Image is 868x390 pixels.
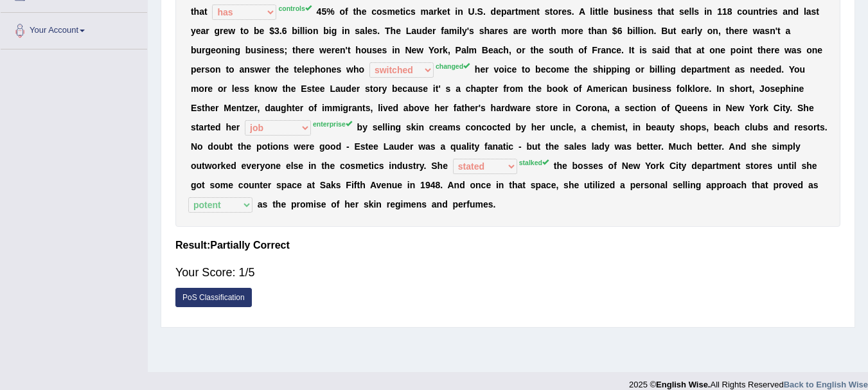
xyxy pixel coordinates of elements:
b: r [740,26,743,36]
b: e [260,26,265,36]
b: i [592,6,595,17]
sup: controls [278,4,311,12]
b: t [565,45,568,55]
b: n [770,26,775,36]
b: n [264,45,270,55]
b: o [642,26,648,36]
b: a [806,6,811,17]
b: ' [775,26,777,36]
b: a [783,6,788,17]
b: r [691,26,695,36]
b: e [743,26,748,36]
b: i [329,26,332,36]
b: o [434,45,439,55]
b: a [493,45,499,55]
b: i [403,6,405,17]
b: t [191,6,194,17]
b: r [574,26,578,36]
b: h [551,26,556,36]
b: e [562,6,567,17]
b: l [300,26,303,36]
b: a [760,26,765,36]
b: i [297,26,300,36]
b: r [202,45,205,55]
b: h [356,6,362,17]
b: a [490,26,495,36]
b: s [624,6,630,17]
b: s [503,26,508,36]
b: A [579,6,585,17]
b: I [629,45,632,55]
b: i [392,45,394,55]
b: g [205,45,211,55]
b: i [305,26,307,36]
strong: Back to English Wise [784,380,868,389]
b: c [499,45,504,55]
b: m [421,6,429,17]
b: h [194,6,200,17]
b: r [332,45,335,55]
b: n [648,26,654,36]
b: . [483,6,486,17]
b: a [696,45,702,55]
b: r [761,6,765,17]
b: t [673,26,677,36]
b: s [679,6,684,17]
b: b [627,26,633,36]
b: . [572,6,574,17]
b: t [588,26,591,36]
b: . [475,6,477,17]
b: 1 [722,6,727,17]
b: w [753,26,760,36]
b: s [469,26,474,36]
b: h [591,26,597,36]
b: b [191,45,197,55]
b: s [274,45,279,55]
b: o [569,26,575,36]
b: b [614,6,619,17]
b: s [811,6,817,17]
b: i [765,6,768,17]
b: e [211,45,216,55]
b: t [816,6,819,17]
b: r [220,26,223,36]
b: i [662,45,664,55]
b: % [326,6,334,17]
b: y [462,26,467,36]
b: m [518,6,526,17]
b: a [686,26,691,36]
b: s [372,45,377,55]
b: h [533,45,539,55]
b: h [678,45,684,55]
b: s [642,45,647,55]
b: e [412,45,417,55]
b: n [344,26,350,36]
b: u [619,6,624,17]
b: 3 [274,26,279,36]
b: u [416,26,422,36]
b: e [681,26,686,36]
b: e [427,26,432,36]
b: t [702,45,705,55]
b: s [765,26,770,36]
b: l [459,26,462,36]
b: , [448,45,450,55]
b: r [439,45,443,55]
b: u [748,6,754,17]
b: f [441,26,444,36]
b: t [595,6,598,17]
b: i [704,6,707,17]
b: t [688,45,691,55]
b: n [313,26,319,36]
b: t [447,6,450,17]
b: N [405,45,411,55]
b: m [469,45,477,55]
b: c [737,6,742,17]
b: r [432,26,436,36]
b: n [229,45,235,55]
b: c [371,6,376,17]
b: g [332,26,337,36]
b: t [550,6,553,17]
b: r [598,45,601,55]
b: h [355,45,361,55]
